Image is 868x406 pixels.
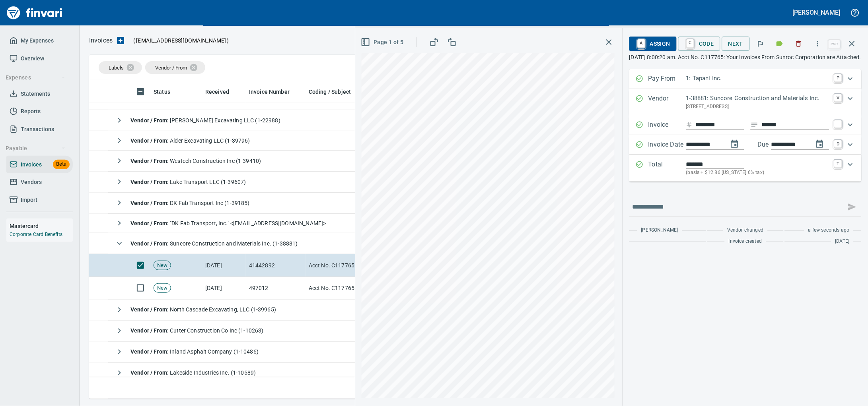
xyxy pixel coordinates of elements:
[685,37,714,50] span: Code
[109,65,124,71] span: Labels
[6,173,73,191] a: Vendors
[128,37,229,44] p: ( )
[752,35,769,52] button: Flag
[834,160,842,168] a: T
[249,87,300,97] span: Invoice Number
[154,87,170,97] span: Status
[309,87,351,97] span: Coding / Subject
[309,87,361,97] span: Coding / Subject
[202,277,246,300] td: [DATE]
[6,102,73,120] a: Reports
[89,36,113,45] p: Invoices
[6,191,73,209] a: Import
[648,120,686,130] p: Invoice
[130,240,170,247] strong: Vendor / From :
[725,135,744,154] button: change date
[130,117,170,124] strong: Vendor / From :
[6,32,73,50] a: My Expenses
[827,34,862,53] span: Close invoice
[686,169,829,177] p: (basis + $12.86 [US_STATE] 6% tax)
[154,284,171,292] span: New
[686,103,829,111] p: [STREET_ADDRESS]
[810,135,829,154] button: change due date
[362,37,403,47] span: Page 1 of 5
[99,61,142,74] div: Labels
[834,120,842,128] a: I
[687,39,694,48] a: C
[155,65,187,71] span: Vendor / From
[135,37,227,44] span: [EMAIL_ADDRESS][DOMAIN_NAME]
[5,3,64,22] img: Finvari
[648,160,686,177] p: Total
[678,37,720,51] button: CCode
[130,179,170,185] strong: Vendor / From :
[359,35,407,50] button: Page 1 of 5
[145,61,205,74] div: Vendor / From
[728,39,743,49] span: Next
[130,307,170,313] strong: Vendor / From :
[6,85,73,103] a: Statements
[686,74,829,83] p: 1: Tapani Inc.
[638,39,645,48] a: A
[834,74,842,82] a: P
[6,120,73,138] a: Transactions
[89,36,113,45] nav: breadcrumb
[641,226,678,234] span: [PERSON_NAME]
[202,254,246,277] td: [DATE]
[648,74,686,84] p: Pay From
[130,137,170,144] strong: Vendor / From :
[130,349,170,355] strong: Vendor / From :
[686,94,829,103] p: 1-38881: Suncore Construction and Materials Inc.
[130,328,170,334] strong: Vendor / From :
[722,37,750,51] button: Next
[21,89,50,99] span: Statements
[6,50,73,68] a: Overview
[751,121,759,129] svg: Invoice description
[130,307,276,313] span: North Cascade Excavating, LLC (1-39965)
[10,232,62,237] a: Corporate Card Benefits
[6,73,66,83] span: Expenses
[636,37,670,50] span: Assign
[729,238,762,246] span: Invoice created
[130,370,170,376] strong: Vendor / From :
[130,200,170,206] strong: Vendor / From :
[113,36,128,45] button: Upload an Invoice
[130,220,326,226] span: "DK Fab Transport, Inc." <[EMAIL_ADDRESS][DOMAIN_NAME]>
[53,160,70,169] span: Beta
[791,6,843,19] button: [PERSON_NAME]
[130,220,170,226] strong: Vendor / From :
[629,69,862,89] div: Expand
[829,40,841,48] a: esc
[10,222,73,230] h6: Mastercard
[629,37,677,51] button: AAssign
[629,135,862,155] div: Expand
[2,141,69,156] button: Payable
[130,370,256,376] span: Lakeside Industries Inc. (1-10589)
[306,254,465,277] td: Acct No. C117765: Your Invoices From Sunroc Corporation are Attached
[21,160,42,170] span: Invoices
[246,254,306,277] td: 41442892
[835,238,850,246] span: [DATE]
[21,54,44,64] span: Overview
[629,115,862,135] div: Expand
[21,36,54,46] span: My Expenses
[130,137,250,144] span: Alder Excavating LLC (1-39796)
[790,35,808,52] button: Discard
[629,155,862,182] div: Expand
[130,349,259,355] span: Inland Asphalt Company (1-10486)
[246,277,306,300] td: 497012
[154,262,171,269] span: New
[6,143,66,153] span: Payable
[648,140,686,150] p: Invoice Date
[130,179,246,185] span: Lake Transport LLC (1-39607)
[771,35,788,52] button: Labels
[130,117,280,124] span: [PERSON_NAME] Excavating LLC (1-22988)
[130,158,170,164] strong: Vendor / From :
[834,140,842,148] a: D
[727,226,763,234] span: Vendor changed
[21,195,37,205] span: Import
[130,158,261,164] span: Westech Construction Inc (1-39410)
[648,94,686,110] p: Vendor
[21,177,42,187] span: Vendors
